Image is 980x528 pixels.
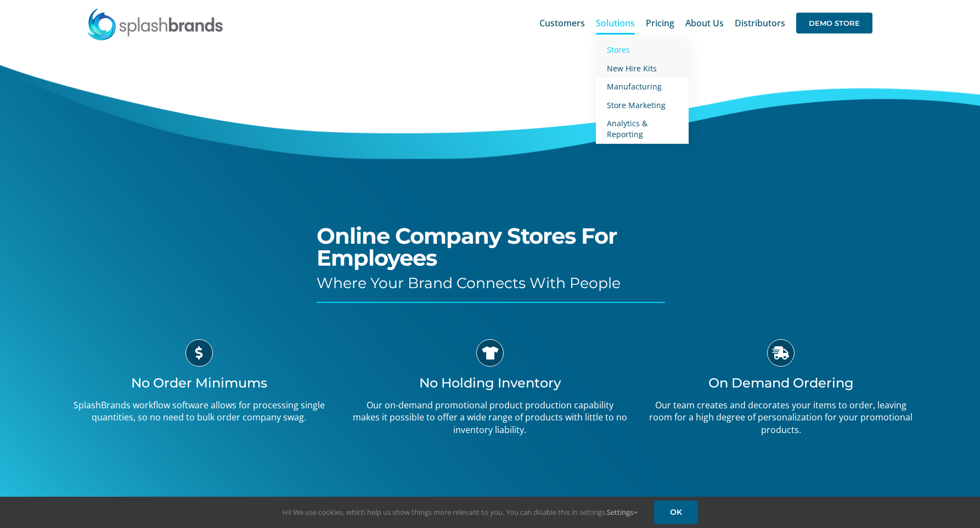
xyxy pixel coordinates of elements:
span: DEMO STORE [796,13,872,33]
span: Stores [607,44,630,55]
p: SplashBrands workflow software allows for processing single quantities, so no need to bulk order ... [62,399,336,424]
span: Customers [539,19,585,27]
h3: No Order Minimums [62,375,336,391]
p: Our on-demand promotional product production capability makes it possible to offer a wide range o... [353,399,627,436]
span: Manufacturing [607,81,662,92]
a: Store Marketing [596,96,689,115]
a: OK [654,501,698,524]
span: Online Company Stores For Employees [317,222,617,271]
a: Manufacturing [596,77,689,96]
span: Where Your Brand Connects With People [317,274,621,292]
span: About Us [685,19,724,27]
span: Store Marketing [607,100,666,110]
img: SplashBrands.com Logo [87,8,224,41]
a: New Hire Kits [596,59,689,78]
h3: No Holding Inventory [353,375,627,391]
a: Distributors [735,5,785,41]
nav: Main Menu [539,5,872,41]
a: Settings [607,507,638,517]
a: Pricing [646,5,674,41]
span: New Hire Kits [607,63,657,74]
span: Analytics & Reporting [607,118,647,139]
span: Pricing [646,19,674,27]
p: Our team creates and decorates your items to order, leaving room for a high degree of personaliza... [644,399,918,436]
h3: On Demand Ordering [644,375,918,391]
a: Stores [596,41,689,59]
a: Customers [539,5,585,41]
a: DEMO STORE [796,5,872,41]
span: Distributors [735,19,785,27]
span: Hi! We use cookies, which help us show things more relevant to you. You can disable this in setti... [283,507,638,517]
a: Analytics & Reporting [596,114,689,143]
span: Solutions [596,19,635,27]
